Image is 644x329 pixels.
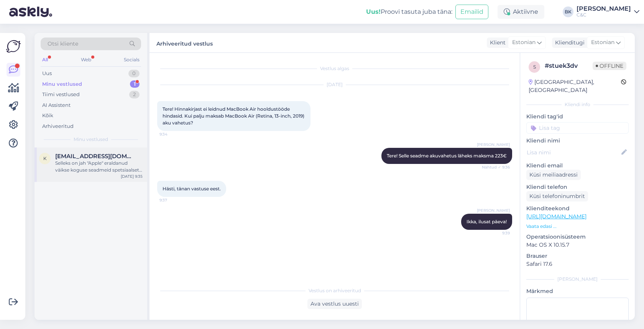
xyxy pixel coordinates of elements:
span: Otsi kliente [48,40,78,48]
span: 9:34 [159,131,188,137]
span: [PERSON_NAME] [477,142,510,147]
p: Märkmed [526,287,629,295]
span: 9:37 [159,197,188,203]
span: Estonian [512,38,536,47]
p: Klienditeekond [526,205,629,213]
div: Küsi telefoninumbrit [526,191,588,201]
label: Arhiveeritud vestlus [156,38,213,48]
div: Kliendi info [526,101,629,108]
div: Küsi meiliaadressi [526,170,581,180]
div: Klient [487,39,506,47]
p: Kliendi email [526,162,629,170]
div: Selleks on jah "Apple" eraldanud väikse koguse seadmeid spetsiaalset selleks launchiks ega mõjuta... [55,160,143,174]
span: Vestlus on arhiveeritud [309,287,361,294]
a: [PERSON_NAME]C&C [577,6,639,18]
div: BK [563,7,573,17]
span: [PERSON_NAME] [477,208,510,213]
div: [PERSON_NAME] [526,276,629,283]
div: [PERSON_NAME] [577,6,631,12]
button: Emailid [455,5,488,19]
div: C&C [577,12,631,18]
div: Arhiveeritud [42,123,74,130]
p: Mac OS X 10.15.7 [526,241,629,249]
div: Tiimi vestlused [42,91,80,98]
div: Klienditugi [552,39,585,47]
span: Tere! Selle seadme akuvahetus läheks maksma 223€ [387,153,507,159]
div: Kõik [42,112,53,119]
div: Uus [42,70,52,77]
div: 0 [128,70,140,77]
p: Operatsioonisüsteem [526,233,629,241]
span: 9:39 [481,230,510,236]
div: Web [79,55,93,65]
a: [URL][DOMAIN_NAME] [526,213,586,220]
b: Uus! [366,8,381,15]
p: Kliendi nimi [526,137,629,145]
p: Kliendi telefon [526,183,629,191]
p: Safari 17.6 [526,260,629,268]
span: Minu vestlused [74,136,108,143]
div: 2 [129,91,140,98]
div: Ava vestlus uuesti [307,299,362,309]
span: Offline [593,62,626,70]
div: [GEOGRAPHIC_DATA], [GEOGRAPHIC_DATA] [529,78,621,94]
div: Minu vestlused [42,80,82,88]
span: Kaur@bentte.com [55,153,135,160]
div: [DATE] [157,81,512,88]
span: Nähtud ✓ 9:36 [481,164,510,170]
div: Vestlus algas [157,65,512,72]
span: Hästi, tänan vastuse eest. [163,186,221,192]
input: Lisa nimi [527,148,620,157]
span: s [533,64,536,70]
div: Socials [122,55,141,65]
input: Lisa tag [526,122,629,134]
p: Vaata edasi ... [526,223,629,230]
div: All [41,55,49,65]
div: Aktiivne [498,5,544,19]
div: 1 [130,80,140,88]
span: Ikka, ilusat päeva! [467,219,507,224]
div: [DATE] 9:35 [121,174,143,179]
div: Proovi tasuta juba täna: [366,7,452,16]
span: Tere! Hinnakirjast ei leidnud MacBook Air hooldustööde hindasid. Kui palju maksab MacBook Air (Re... [163,106,306,126]
img: Askly Logo [6,39,21,54]
p: Brauser [526,252,629,260]
span: Estonian [591,38,614,47]
span: K [43,155,47,161]
div: AI Assistent [42,101,71,109]
p: Kliendi tag'id [526,113,629,121]
div: # stuek3dv [545,61,593,70]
